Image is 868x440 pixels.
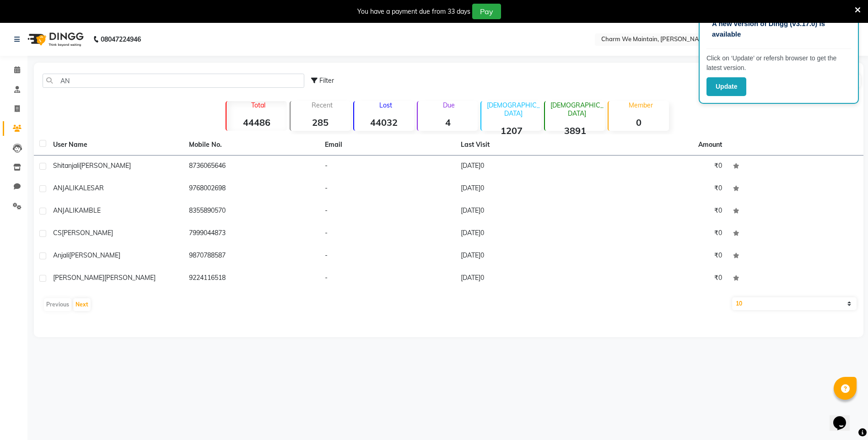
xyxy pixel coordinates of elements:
button: Update [706,77,746,96]
td: ₹0 [592,200,728,223]
input: Search by Name/Mobile/Email/Code [43,74,304,88]
span: ANJALI [53,206,75,215]
b: 08047224946 [101,27,141,52]
p: Due [420,101,478,109]
td: ₹0 [592,178,728,200]
span: [PERSON_NAME] [53,274,104,282]
td: [DATE]0 [455,200,591,223]
td: ₹0 [592,245,728,268]
span: CS [53,229,62,237]
th: Last Visit [455,134,591,156]
th: User Name [48,134,183,156]
td: [DATE]0 [455,268,591,290]
strong: 285 [291,117,350,128]
td: [DATE]0 [455,223,591,245]
span: [PERSON_NAME] [62,229,113,237]
p: [DEMOGRAPHIC_DATA] [549,101,605,118]
td: 9224116518 [183,268,319,290]
th: Email [319,134,455,156]
th: Mobile No. [183,134,319,156]
td: [DATE]0 [455,178,591,200]
p: [DEMOGRAPHIC_DATA] [485,101,541,118]
span: [PERSON_NAME] [69,251,120,259]
p: Lost [358,101,414,109]
td: - [319,245,455,268]
strong: 44032 [354,117,414,128]
button: Pay [472,4,501,19]
td: - [319,156,455,178]
p: Recent [294,101,350,109]
span: KAMBLE [75,206,101,215]
td: - [319,200,455,223]
td: - [319,268,455,290]
td: ₹0 [592,223,728,245]
strong: 3891 [545,125,605,136]
p: Click on ‘Update’ or refersh browser to get the latest version. [706,54,851,73]
th: Amount [693,134,728,155]
strong: 1207 [481,125,541,136]
span: [PERSON_NAME] [104,274,156,282]
p: Total [230,101,286,109]
td: ₹0 [592,156,728,178]
td: 7999044873 [183,223,319,245]
span: Anjali [53,251,69,259]
td: 8355890570 [183,200,319,223]
strong: 44486 [226,117,286,128]
span: KALESAR [75,184,104,192]
td: - [319,223,455,245]
td: 9870788587 [183,245,319,268]
span: [PERSON_NAME] [80,161,131,170]
img: logo [23,27,86,52]
td: [DATE]0 [455,245,591,268]
div: You have a payment due from 33 days [357,7,470,16]
span: ANJALI [53,184,75,192]
td: 8736065646 [183,156,319,178]
p: Member [612,101,669,109]
strong: 0 [609,117,669,128]
span: Shitanjali [53,161,80,170]
td: - [319,178,455,200]
p: A new version of Dingg (v3.17.0) is available [712,19,846,39]
iframe: chat widget [830,403,859,431]
strong: 4 [418,117,478,128]
td: 9768002698 [183,178,319,200]
span: Filter [319,76,334,85]
td: [DATE]0 [455,156,591,178]
td: ₹0 [592,268,728,290]
button: Next [73,298,91,311]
